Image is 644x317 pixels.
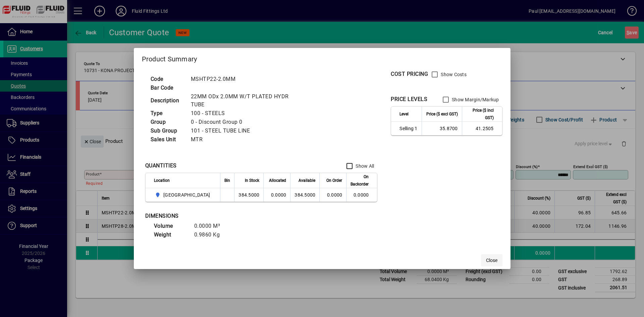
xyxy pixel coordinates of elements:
[151,222,191,230] td: Volume
[450,96,499,103] label: Show Margin/Markup
[147,135,187,144] td: Sales Unit
[391,70,428,78] div: COST PRICING
[399,110,409,118] span: Level
[263,188,290,202] td: 0.0000
[187,118,310,126] td: 0 - Discount Group 0
[145,212,313,220] div: DIMENSIONS
[481,254,502,266] button: Close
[245,177,259,184] span: In Stock
[486,257,497,264] span: Close
[299,177,315,184] span: Available
[426,110,458,118] span: Price ($ excl GST)
[134,48,511,67] h2: Product Summary
[147,75,187,84] td: Code
[326,177,342,184] span: On Order
[290,188,319,202] td: 384.5000
[154,177,170,184] span: Location
[147,92,187,109] td: Description
[163,192,210,198] span: [GEOGRAPHIC_DATA]
[466,107,494,121] span: Price ($ incl GST)
[269,177,286,184] span: Allocated
[147,126,187,135] td: Sub Group
[399,125,417,132] span: Selling 1
[391,95,427,103] div: PRICE LEVELS
[147,118,187,126] td: Group
[154,191,213,199] span: AUCKLAND
[351,173,369,188] span: On Backorder
[327,192,342,198] span: 0.0000
[354,163,374,169] label: Show All
[187,126,310,135] td: 101 - STEEL TUBE LINE
[462,122,502,135] td: 41.2505
[191,222,231,230] td: 0.0000 M³
[151,230,191,239] td: Weight
[439,71,467,78] label: Show Costs
[147,84,187,92] td: Bar Code
[187,92,310,109] td: 22MM ODx 2.0MM W/T PLATED HYDR TUBE
[187,109,310,118] td: 100 - STEELS
[422,122,462,135] td: 35.8700
[346,188,377,202] td: 0.0000
[187,75,310,84] td: MSHTP22-2.0MM
[234,188,263,202] td: 384.5000
[147,109,187,118] td: Type
[145,162,177,170] div: QUANTITIES
[187,135,310,144] td: MTR
[191,230,231,239] td: 0.9860 Kg
[224,177,230,184] span: Bin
